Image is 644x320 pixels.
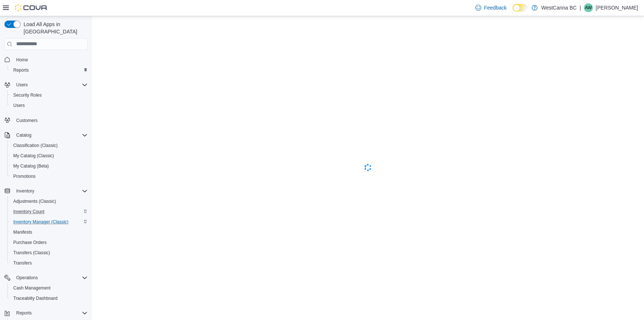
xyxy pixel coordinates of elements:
span: Traceabilty Dashboard [13,295,57,301]
span: Reports [10,66,88,75]
p: | [580,3,581,12]
button: My Catalog (Classic) [7,151,91,161]
a: Inventory Manager (Classic) [10,217,71,226]
button: Catalog [13,131,34,140]
span: Feedback [484,4,507,11]
input: Dark Mode [513,4,528,12]
span: Inventory Manager (Classic) [10,217,88,226]
span: Manifests [13,229,32,235]
button: Home [1,54,91,65]
button: Classification (Classic) [7,140,91,151]
button: Cash Management [7,283,91,293]
span: Traceabilty Dashboard [10,294,88,303]
button: Reports [7,65,91,75]
button: Inventory Count [7,206,91,217]
a: Adjustments (Classic) [10,197,59,206]
button: Inventory Manager (Classic) [7,217,91,227]
button: Operations [13,273,41,282]
a: Home [13,55,31,64]
span: Users [13,80,88,89]
button: Customers [1,115,91,126]
a: Security Roles [10,91,45,100]
a: Feedback [472,0,510,15]
span: My Catalog (Beta) [10,162,88,170]
span: Cash Management [10,284,88,292]
button: Catalog [1,130,91,140]
span: Inventory Count [13,209,45,215]
button: Adjustments (Classic) [7,196,91,206]
span: Inventory [13,187,88,195]
span: Transfers (Classic) [13,250,50,256]
span: Users [16,82,28,88]
span: Reports [13,67,29,73]
p: WestCanna BC [541,3,577,12]
span: Reports [13,309,88,317]
span: Transfers (Classic) [10,248,88,257]
span: Inventory [16,188,34,194]
a: My Catalog (Classic) [10,151,57,160]
button: My Catalog (Beta) [7,161,91,171]
button: Traceabilty Dashboard [7,293,91,303]
span: Manifests [10,228,88,237]
span: Cash Management [13,285,50,291]
button: Users [7,100,91,111]
button: Users [13,80,31,89]
span: Adjustments (Classic) [10,197,88,206]
img: Cova [15,4,48,11]
span: Load All Apps in [GEOGRAPHIC_DATA] [21,21,88,35]
span: Reports [16,310,32,316]
a: Inventory Count [10,207,47,216]
button: Inventory [1,186,91,196]
span: Transfers [10,259,88,267]
span: Adjustments (Classic) [13,198,56,204]
a: Reports [10,66,32,75]
button: Reports [13,309,35,317]
span: Customers [16,118,38,123]
span: Classification (Classic) [10,141,88,150]
a: Customers [13,116,41,125]
a: Transfers (Classic) [10,248,53,257]
button: Transfers (Classic) [7,248,91,258]
button: Purchase Orders [7,237,91,248]
span: Home [16,57,28,63]
span: Users [13,103,25,108]
button: Reports [1,308,91,318]
span: Catalog [13,131,88,140]
span: Promotions [13,173,36,179]
a: Users [10,101,28,110]
a: Cash Management [10,284,53,292]
span: Promotions [10,172,88,181]
div: Ali Wasuk [584,3,593,12]
button: Inventory [13,187,37,195]
span: My Catalog (Classic) [10,151,88,160]
button: Security Roles [7,90,91,100]
span: Purchase Orders [10,238,88,247]
button: Users [1,80,91,90]
span: Security Roles [10,91,88,100]
span: Users [10,101,88,110]
span: Classification (Classic) [13,143,58,148]
button: Transfers [7,258,91,268]
a: My Catalog (Beta) [10,162,52,170]
span: Catalog [16,132,31,138]
a: Promotions [10,172,39,181]
span: Purchase Orders [13,240,47,245]
span: AW [585,3,592,12]
p: [PERSON_NAME] [596,3,638,12]
a: Manifests [10,228,35,237]
span: Operations [16,275,38,281]
button: Manifests [7,227,91,237]
span: Transfers [13,260,32,266]
span: Home [13,55,88,64]
span: Inventory Count [10,207,88,216]
a: Traceabilty Dashboard [10,294,60,303]
button: Operations [1,273,91,283]
a: Purchase Orders [10,238,50,247]
span: Operations [13,273,88,282]
a: Classification (Classic) [10,141,61,150]
span: My Catalog (Beta) [13,163,49,169]
span: My Catalog (Classic) [13,153,54,159]
span: Inventory Manager (Classic) [13,219,68,225]
a: Transfers [10,259,35,267]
